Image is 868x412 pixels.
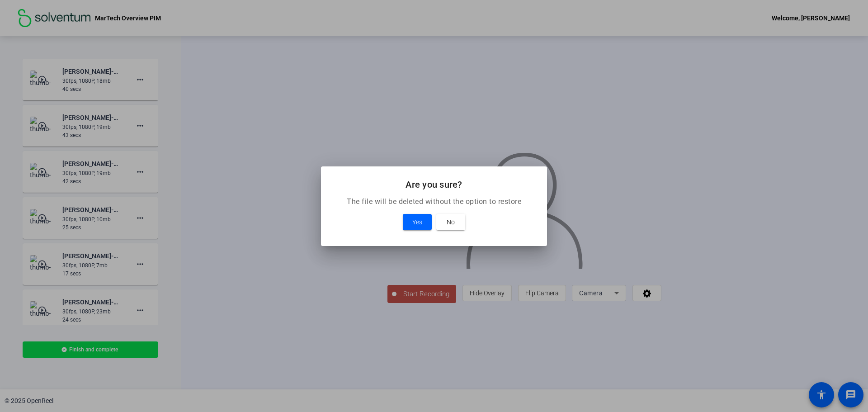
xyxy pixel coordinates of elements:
span: No [447,217,455,227]
button: No [436,214,465,230]
button: Yes [403,214,432,230]
span: Yes [412,217,422,227]
h2: Are you sure? [332,177,536,192]
p: The file will be deleted without the option to restore [332,196,536,207]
